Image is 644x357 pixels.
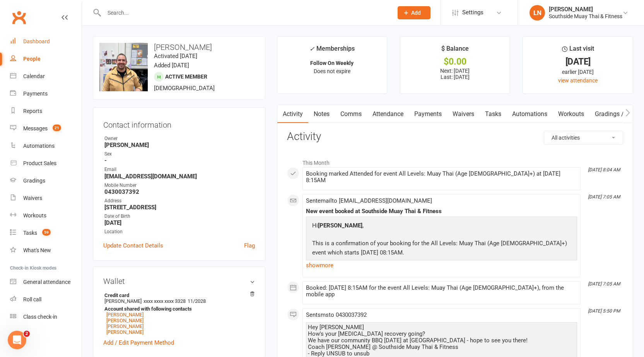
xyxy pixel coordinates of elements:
time: Added [DATE] [154,62,189,69]
div: Last visit [562,44,594,58]
div: [PERSON_NAME] [549,6,622,13]
li: [PERSON_NAME] [103,291,255,336]
strong: Account shared with following contacts [104,306,251,312]
div: $ Balance [441,44,469,58]
a: view attendance [558,77,598,84]
i: [DATE] 7:05 AM [588,281,620,287]
a: Notes [308,105,335,123]
div: $0.00 [407,58,503,66]
div: Workouts [23,212,46,219]
div: Payments [23,91,48,97]
strong: [EMAIL_ADDRESS][DOMAIN_NAME] [104,173,255,180]
a: Dashboard [10,33,82,50]
a: Attendance [367,105,409,123]
div: Dashboard [23,38,50,44]
strong: [PERSON_NAME] [318,222,362,229]
a: Add / Edit Payment Method [103,338,174,347]
div: People [23,56,41,62]
div: Tasks [23,230,37,236]
strong: [STREET_ADDRESS] [104,204,255,211]
strong: [PERSON_NAME] [104,142,255,149]
h3: [PERSON_NAME] [99,43,259,51]
a: [PERSON_NAME] [106,329,143,335]
img: image1719214872.png [99,43,148,91]
div: Sex [104,150,255,158]
button: Add [398,6,430,19]
div: Product Sales [23,160,56,166]
a: Product Sales [10,155,82,172]
div: Mobile Number [104,182,255,189]
i: ✓ [309,45,314,53]
a: [PERSON_NAME] [106,323,143,329]
input: Search... [102,7,388,18]
a: Automations [507,105,553,123]
h3: Contact information [103,118,255,129]
strong: - [104,157,255,164]
span: 2 [24,331,30,337]
div: Booked: [DATE] 8:15AM for the event All Levels: Muay Thai (Age [DEMOGRAPHIC_DATA]+), from the mob... [306,285,577,298]
a: Update Contact Details [103,241,163,250]
span: Add [411,10,421,16]
span: Sent sms to 0430037392 [306,311,367,318]
iframe: Intercom live chat [8,331,26,349]
div: [DATE] [530,58,626,66]
time: Activated [DATE] [154,53,197,60]
div: Reports [23,108,42,114]
a: Waivers [10,190,82,207]
h3: Wallet [103,277,255,285]
strong: Follow On Weekly [310,60,354,66]
a: Gradings [10,172,82,190]
a: Comms [335,105,367,123]
a: Reports [10,102,82,120]
a: People [10,50,82,68]
a: Workouts [553,105,589,123]
p: This is a confirmation of your booking for the All Levels: Muay Thai (Age [DEMOGRAPHIC_DATA]+) ev... [310,239,573,259]
span: Sent email to [EMAIL_ADDRESS][DOMAIN_NAME] [306,197,432,204]
strong: [DATE] [104,219,255,226]
p: Hi , [310,221,573,232]
div: Hey [PERSON_NAME] How's your [MEDICAL_DATA] recovery going? We have our community BBQ [DATE] at [... [308,324,575,357]
a: Roll call [10,291,82,308]
strong: Credit card [104,292,251,298]
div: Memberships [309,44,355,58]
p: Next: [DATE] Last: [DATE] [407,68,503,80]
a: What's New [10,242,82,259]
div: What's New [23,247,51,253]
span: 11/2028 [188,298,206,304]
i: [DATE] 5:50 PM [588,308,620,314]
span: Active member [165,73,207,80]
div: Waivers [23,195,42,201]
a: Tasks [480,105,507,123]
i: [DATE] 8:04 AM [588,167,620,173]
a: Payments [409,105,447,123]
div: LN [530,5,545,20]
a: Workouts [10,207,82,224]
div: Southside Muay Thai & Fitness [549,13,622,20]
i: [DATE] 7:05 AM [588,194,620,200]
div: Roll call [23,296,41,302]
div: earlier [DATE] [530,68,626,76]
span: xxxx xxxx xxxx 3328 [143,298,186,304]
div: General attendance [23,279,70,285]
div: Class check-in [23,314,57,320]
h3: Activity [287,131,623,143]
a: show more [306,260,577,271]
div: Booking marked Attended for event All Levels: Muay Thai (Age [DEMOGRAPHIC_DATA]+) at [DATE] 8:15AM [306,171,577,184]
a: [PERSON_NAME] [106,318,143,323]
a: Activity [277,105,308,123]
strong: 0430037392 [104,188,255,195]
a: Waivers [447,105,480,123]
div: Location [104,228,255,236]
a: Class kiosk mode [10,308,82,326]
div: Address [104,197,255,205]
div: Date of Birth [104,213,255,220]
div: Automations [23,143,55,149]
a: Clubworx [9,8,29,27]
a: Payments [10,85,82,102]
span: 59 [42,229,51,236]
span: Does not expire [314,68,350,74]
a: Calendar [10,68,82,85]
div: Owner [104,135,255,142]
li: This Month [287,155,623,167]
a: Automations [10,137,82,155]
